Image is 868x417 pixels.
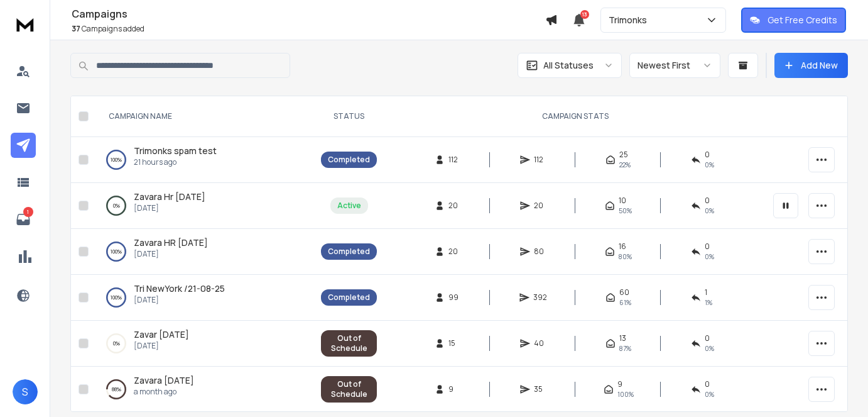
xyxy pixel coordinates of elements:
span: 392 [533,292,547,303]
a: 1 [11,207,36,232]
span: 99 [448,292,461,303]
td: 100%Trimonks spam test21 hours ago [94,137,313,183]
span: 100 % [617,389,634,399]
p: Campaigns added [72,24,545,34]
span: 37 [72,23,80,34]
span: Zavara Hr [DATE] [134,191,205,203]
p: [DATE] [134,203,205,213]
p: [DATE] [134,295,225,305]
div: Completed [328,292,370,303]
span: 13 [619,333,626,343]
th: CAMPAIGN NAME [94,96,313,137]
a: Zavara Hr [DATE] [134,191,205,203]
span: 0 % [705,252,714,262]
p: a month ago [134,387,194,397]
span: 87 % [619,343,631,353]
img: logo [13,13,38,36]
p: 88 % [112,383,121,396]
td: 100%Tri NewYork /21-08-25[DATE] [94,275,313,321]
span: 1 [705,287,707,297]
span: 80 [534,247,546,257]
span: 112 [448,155,461,165]
a: Zavar [DATE] [134,328,189,341]
span: 0 [705,150,710,160]
td: 0%Zavara Hr [DATE][DATE] [94,183,313,229]
th: STATUS [313,96,384,137]
span: 0 % [705,160,714,170]
p: 21 hours ago [134,157,217,167]
button: Add New [774,53,848,78]
span: 9 [448,384,461,394]
span: 40 [534,338,546,348]
span: Zavara [DATE] [134,374,194,386]
p: [DATE] [134,341,189,351]
span: 60 [619,287,629,297]
p: 0 % [113,199,120,212]
p: 100 % [111,153,122,166]
p: All Statuses [543,59,594,72]
span: 0 [705,333,710,343]
button: S [13,379,38,404]
p: Trimonks [609,14,652,26]
span: 10 [619,196,626,206]
span: 20 [448,247,461,257]
span: 20 [534,201,546,211]
span: 15 [448,338,461,348]
div: Out of Schedule [328,333,370,353]
span: 35 [534,384,546,394]
span: 50 % [619,206,632,216]
button: Get Free Credits [741,8,846,33]
span: 80 % [619,252,632,262]
th: CAMPAIGN STATS [384,96,766,137]
span: 20 [448,201,461,211]
td: 0%Zavar [DATE][DATE] [94,321,313,367]
span: Trimonks spam test [134,145,217,157]
p: 0 % [113,337,120,350]
a: Zavara HR [DATE] [134,236,208,249]
p: 100 % [111,245,122,258]
span: 0 % [705,206,714,216]
p: 100 % [111,291,122,304]
span: 9 [617,379,622,389]
span: 22 % [619,160,631,170]
a: Tri NewYork /21-08-25 [134,282,225,295]
div: Out of Schedule [328,379,370,399]
p: 1 [23,207,33,217]
span: 0 [705,379,710,389]
a: Trimonks spam test [134,145,217,157]
h1: Campaigns [72,6,545,21]
span: Zavar [DATE] [134,328,189,340]
span: 25 [619,150,628,160]
span: 0 [705,196,710,206]
p: [DATE] [134,249,208,259]
div: Completed [328,247,370,257]
span: 0 [705,242,710,252]
span: 112 [534,155,546,165]
span: 0 % [705,343,714,353]
div: Completed [328,155,370,165]
button: Newest First [629,53,720,78]
span: 1 % [705,297,712,308]
td: 88%Zavara [DATE]a month ago [94,367,313,413]
span: 16 [619,242,626,252]
span: 0 % [705,389,714,399]
div: Active [337,201,361,211]
td: 100%Zavara HR [DATE][DATE] [94,229,313,275]
a: Zavara [DATE] [134,374,194,387]
p: Get Free Credits [768,14,837,26]
span: 61 % [619,297,631,308]
span: 13 [580,10,589,19]
span: Tri NewYork /21-08-25 [134,282,225,294]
